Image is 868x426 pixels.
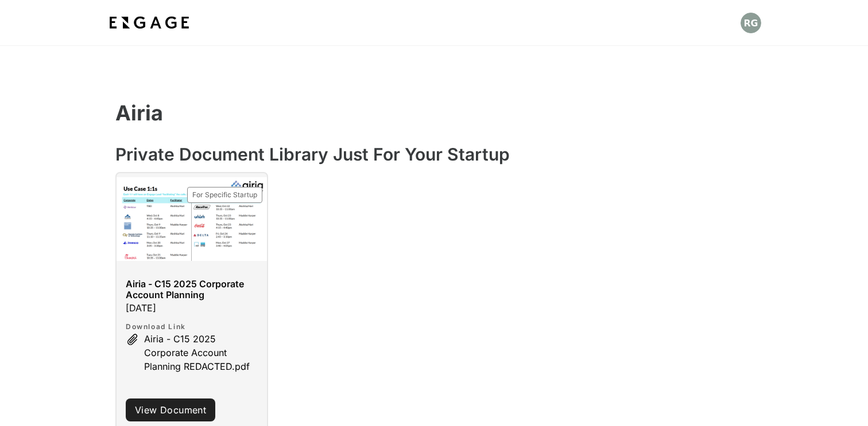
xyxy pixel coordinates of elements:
[115,142,753,172] h2: Private Document Library Just For Your Startup
[126,301,156,322] p: [DATE]
[126,322,258,332] p: Download Link
[144,332,258,373] span: Airia - C15 2025 Corporate Account Planning REDACTED.pdf
[741,13,761,33] button: Open profile menu
[192,190,257,199] span: For Specific Startup
[126,279,258,300] h3: Airia - C15 2025 Corporate Account Planning
[741,13,761,33] img: Profile picture of Rebecca Greenhalgh
[126,398,215,421] a: View Document
[107,13,192,33] img: bdf1fb74-1727-4ba0-a5bd-bc74ae9fc70b.jpeg
[115,101,163,128] h1: Airia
